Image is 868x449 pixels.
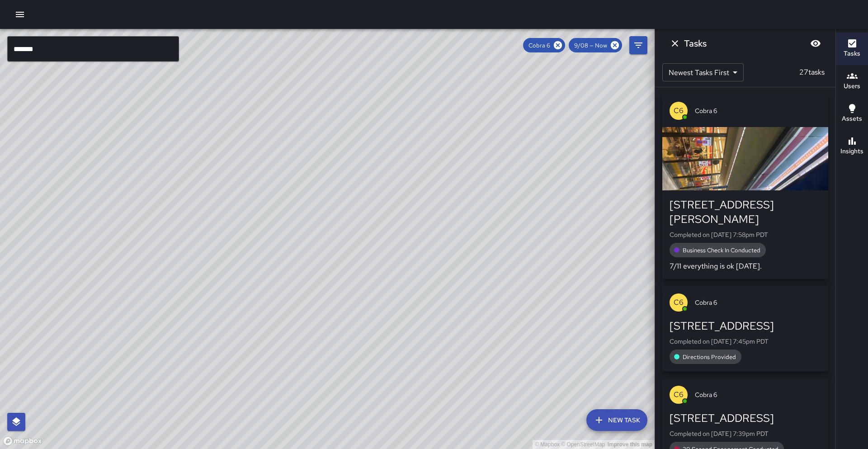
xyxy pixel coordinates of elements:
[695,298,821,307] span: Cobra 6
[523,38,565,52] div: Cobra 6
[569,42,613,49] span: 9/08 — Now
[840,147,863,156] h6: Insights
[569,38,622,52] div: 9/08 — Now
[844,49,860,59] h6: Tasks
[836,33,868,65] button: Tasks
[662,63,744,81] div: Newest Tasks First
[670,261,821,272] p: 7/11 everything is ok [DATE].
[844,81,860,91] h6: Users
[670,411,821,425] div: [STREET_ADDRESS]
[674,389,684,400] p: C6
[677,353,741,361] span: Directions Provided
[670,429,821,438] p: Completed on [DATE] 7:39pm PDT
[807,34,825,52] button: Blur
[670,230,821,239] p: Completed on [DATE] 7:58pm PDT
[842,114,862,124] h6: Assets
[523,42,556,49] span: Cobra 6
[662,95,828,279] button: C6Cobra 6[STREET_ADDRESS][PERSON_NAME]Completed on [DATE] 7:58pm PDTBusiness Check In Conducted7/...
[796,67,828,78] p: 27 tasks
[836,130,868,163] button: Insights
[836,98,868,130] button: Assets
[695,390,821,399] span: Cobra 6
[670,319,821,333] div: [STREET_ADDRESS]
[674,105,684,116] p: C6
[674,297,684,308] p: C6
[695,106,821,115] span: Cobra 6
[666,34,684,52] button: Dismiss
[662,286,828,371] button: C6Cobra 6[STREET_ADDRESS]Completed on [DATE] 7:45pm PDTDirections Provided
[684,36,707,51] h6: Tasks
[677,246,766,254] span: Business Check In Conducted
[670,337,821,346] p: Completed on [DATE] 7:45pm PDT
[629,36,647,54] button: Filters
[836,65,868,98] button: Users
[670,198,821,227] div: [STREET_ADDRESS][PERSON_NAME]
[586,409,647,431] button: New Task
